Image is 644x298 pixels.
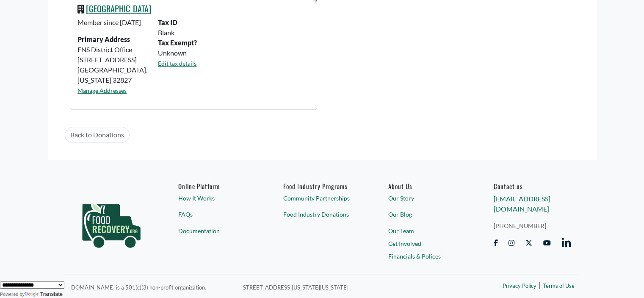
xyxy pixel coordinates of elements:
[283,182,361,190] h6: Food Industry Programs
[25,291,63,297] a: Translate
[178,194,256,203] a: How It Works
[283,194,361,203] a: Community Partnerships
[283,210,361,219] a: Food Industry Donations
[388,194,466,203] a: Our Story
[86,2,151,15] a: [GEOGRAPHIC_DATA]
[77,17,148,28] p: Member since [DATE]
[493,182,571,190] h6: Contact us
[158,39,197,47] b: Tax Exempt?
[493,221,571,230] a: [PHONE_NUMBER]
[158,60,196,67] a: Edit tax details
[388,252,466,261] a: Financials & Polices
[388,239,466,248] a: Get Involved
[388,210,466,219] a: Our Blog
[77,35,130,43] strong: Primary Address
[77,87,127,94] a: Manage Addresses
[178,210,256,219] a: FAQs
[388,226,466,235] a: Our Team
[158,18,177,26] b: Tax ID
[153,28,314,38] div: Blank
[25,292,40,298] img: Google Translate
[493,195,550,213] a: [EMAIL_ADDRESS][DOMAIN_NAME]
[73,182,149,263] img: food_recovery_green_logo-76242d7a27de7ed26b67be613a865d9c9037ba317089b267e0515145e5e51427.png
[72,17,153,102] div: FNS District Office [STREET_ADDRESS] [GEOGRAPHIC_DATA], [US_STATE] 32827
[388,182,466,190] a: About Us
[178,226,256,235] a: Documentation
[178,182,256,190] h6: Online Platform
[153,48,314,58] div: Unknown
[65,127,130,143] a: Back to Donations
